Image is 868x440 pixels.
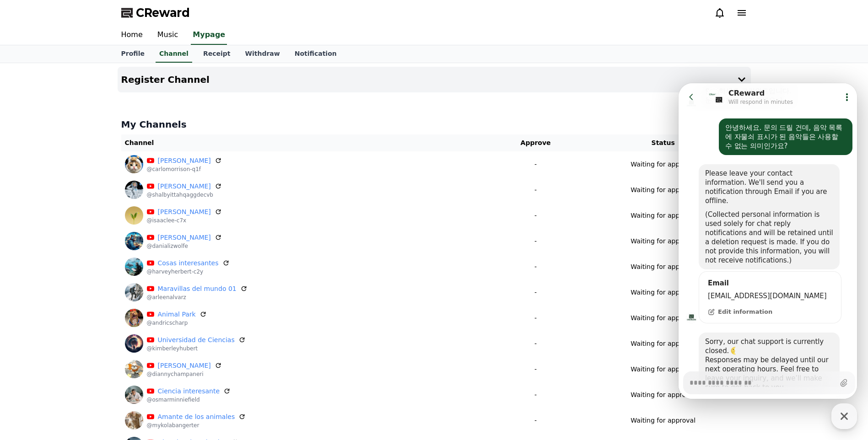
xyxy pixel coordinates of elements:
p: - [496,365,576,374]
p: - [496,313,576,323]
p: Waiting for approval [631,160,695,169]
a: [PERSON_NAME] [158,182,211,191]
img: Ciencia interesante [125,386,143,404]
th: Status [579,134,747,151]
a: Mypage [191,26,227,45]
p: Waiting for approval [631,365,695,374]
p: Waiting for approval [631,416,695,425]
p: - [496,185,576,195]
a: Home [114,26,150,45]
p: Waiting for approval [631,288,695,297]
a: Ciencia interesante [158,386,220,396]
th: Channel [121,134,492,151]
p: @osmarminniefield [147,396,231,403]
p: Waiting for approval [631,390,695,400]
iframe: Channel chat [679,83,857,399]
a: Channel [156,45,192,63]
th: Approve [492,134,579,151]
a: Amante de los animales [158,412,235,422]
p: @mykolabangerter [147,422,246,429]
p: @isaaclee-c7x [147,217,222,224]
p: @carlomorrison-q1f [147,166,222,173]
p: - [496,160,576,169]
img: Danializ Wolfe [125,232,143,250]
p: Waiting for approval [631,262,695,272]
img: Universidad de Ciencias [125,334,143,353]
p: @shalbyittahqaggdecvb [147,191,222,199]
a: Universidad de Ciencias [158,335,235,345]
p: - [496,390,576,400]
a: Animal Park [158,310,196,319]
a: [PERSON_NAME] [158,156,211,166]
a: Receipt [196,45,238,63]
p: - [496,416,576,425]
a: [PERSON_NAME] [158,207,211,217]
h4: My Channels [121,118,747,131]
p: @arleenalvarz [147,294,248,301]
p: - [496,339,576,349]
p: Waiting for approval [631,236,695,246]
img: Cosas interesantes [125,258,143,276]
p: @harveyherbert-c2y [147,268,230,275]
p: - [496,211,576,220]
a: Notification [287,45,344,63]
img: Shalby Ittah [125,181,143,199]
a: Profile [114,45,152,63]
p: @kimberleyhubert [147,345,246,352]
a: [PERSON_NAME] [158,233,211,242]
p: - [496,236,576,246]
a: CReward [121,5,190,20]
a: Cosas interesantes [158,258,219,268]
p: @andricscharp [147,319,207,327]
p: Waiting for approval [631,339,695,349]
p: @danializwolfe [147,242,222,250]
button: Register Channel [118,67,751,92]
a: Maravillas del mundo 01 [158,284,237,294]
img: Isaac Lee [125,206,143,225]
a: Music [150,26,186,45]
p: Waiting for approval [631,211,695,220]
a: [PERSON_NAME] [158,361,211,370]
a: Withdraw [237,45,287,63]
h4: Register Channel [121,75,210,85]
img: Carlo Morrison [125,155,143,173]
p: - [496,262,576,272]
img: Maravillas del mundo 01 [125,283,143,301]
img: Dianny Champaneri [125,360,143,378]
p: Waiting for approval [631,313,695,323]
p: @diannychampaneri [147,370,222,378]
p: - [496,288,576,297]
p: Waiting for approval [631,185,695,195]
span: CReward [136,5,190,20]
img: Animal Park [125,309,143,327]
img: Amante de los animales [125,411,143,429]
